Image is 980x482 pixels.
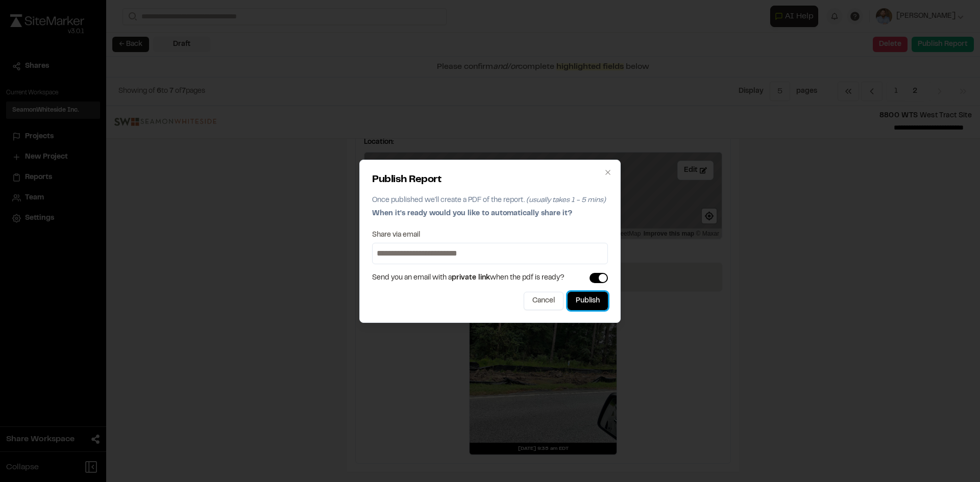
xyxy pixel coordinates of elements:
[372,272,565,284] span: Send you an email with a when the pdf is ready?
[372,211,572,217] span: When it's ready would you like to automatically share it?
[526,197,606,204] span: (usually takes 1 - 5 mins)
[372,172,608,188] h2: Publish Report
[452,275,490,281] span: private link
[524,292,563,310] button: Cancel
[568,292,608,310] button: Publish
[372,232,420,239] label: Share via email
[372,195,608,206] p: Once published we'll create a PDF of the report.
